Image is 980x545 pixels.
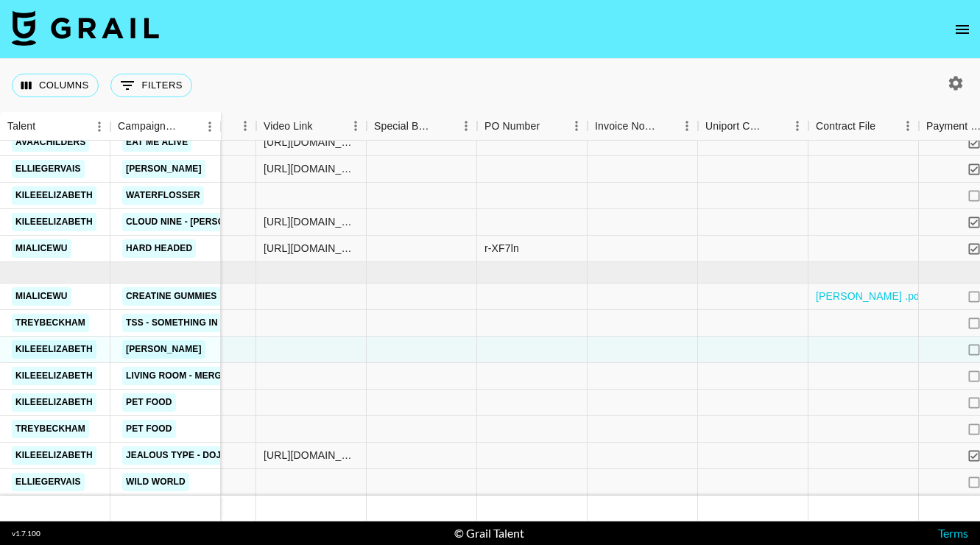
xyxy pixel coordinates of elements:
[454,526,524,541] div: © Grail Talent
[12,239,71,258] a: mialicewu
[345,115,367,137] button: Menu
[565,115,588,137] button: Menu
[897,115,919,137] button: Menu
[264,214,359,229] div: https://www.tiktok.com/@kileeelizabeth/video/7538195561007123742
[434,116,455,136] button: Sort
[264,135,359,150] div: https://www.tiktok.com/@avaachilders/video/7539089537121783070
[766,116,786,136] button: Sort
[816,289,923,303] a: [PERSON_NAME] .pdf
[455,115,477,137] button: Menu
[122,367,400,385] a: Living Room - Mergui & [PERSON_NAME] [PERSON_NAME]
[122,340,205,359] a: [PERSON_NAME]
[234,115,256,137] button: Menu
[118,112,178,141] div: Campaign (Type)
[12,367,96,385] a: kileeelizabeth
[110,74,192,97] button: Show filters
[595,112,655,141] div: Invoice Notes
[477,112,588,141] div: PO Number
[264,241,359,256] div: https://www.youtube.com/shorts/qGy1qx_HKXQ?si=jLiTmAT3FK2A76ms
[110,112,221,141] div: Campaign (Type)
[875,116,896,136] button: Sort
[12,420,89,438] a: treybeckham
[264,161,359,176] div: https://www.tiktok.com/@elliegervais/video/7537430794042756365
[35,116,56,137] button: Sort
[122,446,251,465] a: Jealous Type - Doja Cat
[122,213,269,231] a: Cloud Nine - [PERSON_NAME]
[12,133,89,152] a: avaachilders
[705,112,766,141] div: Uniport Contact Email
[122,133,191,152] a: Eat Me Alive
[948,15,977,44] button: open drawer
[313,116,334,136] button: Sort
[122,239,196,258] a: Hard Headed
[484,112,540,141] div: PO Number
[698,112,808,141] div: Uniport Contact Email
[655,116,676,136] button: Sort
[12,314,89,332] a: treybeckham
[12,186,96,205] a: kileeelizabeth
[146,112,256,141] div: Status
[122,287,221,306] a: Creatine Gummies
[122,186,204,205] a: waterflosser
[12,287,71,306] a: mialicewu
[7,112,35,141] div: Talent
[12,10,159,46] img: Grail Talent
[12,446,96,465] a: kileeelizabeth
[484,241,519,256] div: r-XF7ln
[12,529,40,538] div: v 1.7.100
[786,115,808,137] button: Menu
[122,160,205,178] a: [PERSON_NAME]
[367,112,477,141] div: Special Booking Type
[12,393,96,412] a: kileeelizabeth
[178,116,199,137] button: Sort
[12,74,99,97] button: Select columns
[88,116,110,138] button: Menu
[264,448,359,463] div: https://www.tiktok.com/@kileeelizabeth/video/7546626470718770462
[122,420,176,438] a: Pet Food
[12,160,85,178] a: elliegervais
[676,115,698,137] button: Menu
[938,526,968,540] a: Terms
[808,112,919,141] div: Contract File
[122,473,189,491] a: Wild World
[12,473,85,491] a: elliegervais
[122,314,264,332] a: TSS - Something In The Way
[816,112,875,141] div: Contract File
[12,340,96,359] a: kileeelizabeth
[588,112,698,141] div: Invoice Notes
[199,116,221,138] button: Menu
[374,112,434,141] div: Special Booking Type
[256,112,367,141] div: Video Link
[12,213,96,231] a: kileeelizabeth
[540,116,560,136] button: Sort
[122,393,176,412] a: Pet Food
[264,112,313,141] div: Video Link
